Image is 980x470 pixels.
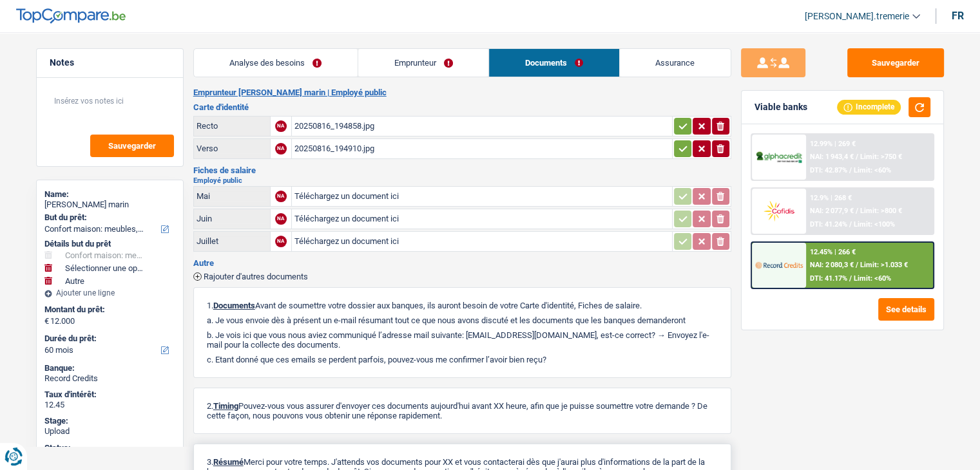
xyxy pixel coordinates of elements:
[193,272,308,281] button: Rajouter d'autres documents
[90,135,174,157] button: Sauvegarder
[837,100,901,114] div: Incomplete
[856,153,858,161] span: /
[358,49,488,77] a: Emprunteur
[207,330,718,350] p: b. Je vois ici que vous nous aviez communiqué l’adresse mail suivante: [EMAIL_ADDRESS][DOMAIN_NA...
[810,140,856,148] div: 12.99% | 269 €
[193,166,731,174] h3: Fiches de salaire
[849,274,852,283] span: /
[275,191,287,202] div: NA
[197,191,267,201] div: Mai
[44,212,173,223] label: But du prêt:
[854,166,891,174] span: Limit: <60%
[275,236,287,247] div: NA
[16,8,126,24] img: TopCompare Logo
[197,121,267,131] div: Recto
[810,153,854,161] span: NAI: 1 943,4 €
[213,457,244,467] span: Résumé
[213,301,255,310] span: Documents
[207,355,718,364] p: c. Etant donné que ces emails se perdent parfois, pouvez-vous me confirmer l’avoir bien reçu?
[50,57,170,68] h5: Notes
[860,207,902,215] span: Limit: >800 €
[620,49,731,77] a: Assurance
[207,301,718,310] p: 1. Avant de soumettre votre dossier aux banques, ils auront besoin de votre Carte d'identité, Fic...
[755,199,803,223] img: Cofidis
[197,214,267,223] div: Juin
[860,153,902,161] span: Limit: >750 €
[856,207,858,215] span: /
[275,143,287,155] div: NA
[44,200,175,210] div: [PERSON_NAME] marin
[44,390,175,400] div: Taux d'intérêt:
[194,49,358,77] a: Analyse des besoins
[854,274,891,283] span: Limit: <60%
[294,139,669,158] div: 20250816_194910.jpg
[44,416,175,426] div: Stage:
[755,150,803,165] img: AlphaCredit
[44,373,175,384] div: Record Credits
[44,239,175,249] div: Détails but du prêt
[44,400,175,410] div: 12.45
[204,272,308,281] span: Rajouter d'autres documents
[197,236,267,246] div: Juillet
[856,261,858,269] span: /
[860,261,908,269] span: Limit: >1.033 €
[44,316,49,326] span: €
[754,102,807,113] div: Viable banks
[854,220,895,229] span: Limit: <100%
[810,248,856,256] div: 12.45% | 266 €
[193,177,731,184] h2: Employé public
[810,166,847,174] span: DTI: 42.87%
[810,274,847,283] span: DTI: 41.17%
[44,305,173,315] label: Montant du prêt:
[275,213,287,225] div: NA
[275,120,287,132] div: NA
[44,288,175,297] div: Ajouter une ligne
[44,443,175,453] div: Status:
[108,142,156,150] span: Sauvegarder
[794,6,920,27] a: [PERSON_NAME].tremerie
[810,261,854,269] span: NAI: 2 080,3 €
[207,401,718,420] p: 2. Pouvez-vous vous assurer d'envoyer ces documents aujourd'hui avant XX heure, afin que je puiss...
[810,194,852,202] div: 12.9% | 268 €
[294,117,669,136] div: 20250816_194858.jpg
[952,10,964,22] div: fr
[44,189,175,200] div: Name:
[810,220,847,229] span: DTI: 41.24%
[207,315,718,325] p: a. Je vous envoie dès à présent un e-mail résumant tout ce que nous avons discuté et les doc...
[489,49,619,77] a: Documents
[193,259,731,267] h3: Autre
[847,48,944,77] button: Sauvegarder
[755,253,803,277] img: Record Credits
[193,88,731,98] h2: Emprunteur [PERSON_NAME] marin | Employé public
[197,144,267,153] div: Verso
[193,103,731,111] h3: Carte d'identité
[44,334,173,344] label: Durée du prêt:
[44,363,175,373] div: Banque:
[805,11,909,22] span: [PERSON_NAME].tremerie
[44,426,175,437] div: Upload
[810,207,854,215] span: NAI: 2 077,9 €
[849,166,852,174] span: /
[878,298,934,321] button: See details
[213,401,238,411] span: Timing
[849,220,852,229] span: /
